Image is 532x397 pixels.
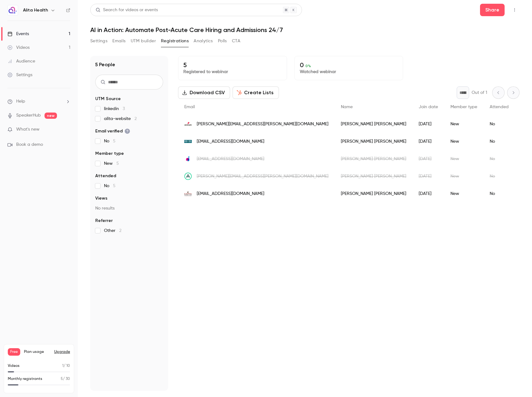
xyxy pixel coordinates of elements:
[483,115,515,133] div: No
[335,185,412,202] div: [PERSON_NAME] [PERSON_NAME]
[113,184,115,188] span: 5
[104,106,125,112] span: linkedin
[161,36,189,46] button: Registrations
[131,36,156,46] button: UTM builder
[178,86,230,99] button: Download CSV
[96,7,158,13] div: Search for videos or events
[305,64,311,68] span: 0 %
[444,133,483,150] div: New
[45,113,57,119] span: new
[95,96,121,102] span: UTM Source
[197,121,328,127] span: [PERSON_NAME][EMAIL_ADDRESS][PERSON_NAME][DOMAIN_NAME]
[8,5,18,15] img: Alita Health
[16,112,41,119] a: SpeakerHub
[444,168,483,185] div: New
[16,98,25,105] span: Help
[104,160,119,167] span: New
[483,168,515,185] div: No
[412,150,444,168] div: [DATE]
[232,36,240,46] button: CTA
[341,105,353,109] span: Name
[483,133,515,150] div: No
[23,7,48,13] h6: Alita Health
[119,229,121,233] span: 2
[123,107,125,111] span: 3
[444,150,483,168] div: New
[300,69,398,75] p: Watched webinar
[218,36,227,46] button: Polls
[444,115,483,133] div: New
[194,36,213,46] button: Analytics
[90,36,107,46] button: Settings
[483,185,515,202] div: No
[116,161,119,166] span: 5
[335,133,412,150] div: [PERSON_NAME] [PERSON_NAME]
[197,173,328,180] span: [PERSON_NAME][EMAIL_ADDRESS][PERSON_NAME][DOMAIN_NAME]
[7,58,35,64] div: Audience
[95,96,163,234] section: facet-groups
[8,348,20,356] span: Free
[113,139,115,143] span: 5
[16,141,43,148] span: Book a demo
[419,105,438,109] span: Join date
[412,185,444,202] div: [DATE]
[183,61,282,69] p: 5
[16,126,40,133] span: What's new
[197,156,264,162] span: [EMAIL_ADDRESS][DOMAIN_NAME]
[412,168,444,185] div: [DATE]
[90,26,520,34] h1: AI in Action: Automate Post-Acute Care Hiring and Admissions 24/7
[54,349,70,354] button: Upgrade
[184,190,192,197] img: caravita.com
[95,150,124,157] span: Member type
[490,105,509,109] span: Attended
[444,185,483,202] div: New
[7,44,30,51] div: Videos
[184,173,192,180] img: apploi.com
[183,69,282,75] p: Registered to webinar
[95,173,116,179] span: Attended
[61,376,70,382] p: / 30
[480,4,505,16] button: Share
[184,105,195,109] span: Email
[450,105,477,109] span: Member type
[104,228,121,234] span: Other
[233,86,279,99] button: Create Lists
[95,61,115,68] h1: 5 People
[8,363,20,369] p: Videos
[95,128,130,134] span: Email verified
[335,168,412,185] div: [PERSON_NAME] [PERSON_NAME]
[184,155,192,163] img: intelycare.com
[197,138,264,145] span: [EMAIL_ADDRESS][DOMAIN_NAME]
[134,117,137,121] span: 2
[95,218,113,224] span: Referrer
[412,133,444,150] div: [DATE]
[184,138,192,145] img: uthca.org
[95,195,107,201] span: Views
[104,116,137,122] span: alita-website
[62,363,70,369] p: / 10
[335,115,412,133] div: [PERSON_NAME] [PERSON_NAME]
[472,90,487,96] p: Out of 1
[62,364,64,368] span: 1
[7,98,70,105] li: help-dropdown-opener
[197,191,264,197] span: [EMAIL_ADDRESS][DOMAIN_NAME]
[8,376,42,382] p: Monthly registrants
[7,72,32,78] div: Settings
[7,31,29,37] div: Events
[61,377,63,381] span: 5
[483,150,515,168] div: No
[63,127,70,132] iframe: Noticeable Trigger
[104,138,115,144] span: No
[335,150,412,168] div: [PERSON_NAME] [PERSON_NAME]
[112,36,125,46] button: Emails
[300,61,398,69] p: 0
[412,115,444,133] div: [DATE]
[95,205,163,211] p: No results
[104,183,115,189] span: No
[24,349,50,354] span: Plan usage
[184,120,192,128] img: aramark.com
